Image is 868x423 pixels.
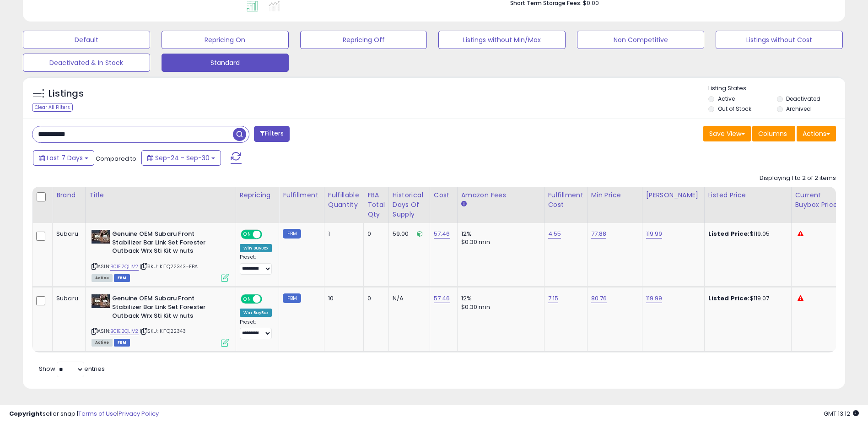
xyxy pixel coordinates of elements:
div: Clear All Filters [32,103,73,112]
button: Standard [162,54,289,72]
div: Title [89,190,232,200]
div: Historical Days Of Supply [393,190,426,219]
div: Preset: [240,254,272,275]
div: 59.00 [393,230,423,238]
b: Listed Price: [708,294,750,303]
div: $0.30 min [461,238,537,246]
button: Deactivated & In Stock [23,54,150,72]
button: Repricing Off [300,31,427,49]
div: Subaru [56,230,78,238]
div: N/A [393,294,423,303]
button: Default [23,31,150,49]
div: Fulfillment Cost [548,190,583,210]
span: OFF [261,295,275,303]
a: Privacy Policy [119,409,159,418]
div: FBA Total Qty [367,190,385,219]
div: Subaru [56,294,78,303]
span: Show: entries [39,364,105,373]
div: Current Buybox Price [795,190,842,210]
strong: Copyright [9,409,43,418]
span: | SKU: KITQ22343-FBA [140,263,198,270]
div: 0 [367,230,382,238]
button: Columns [752,126,795,141]
div: 0 [367,294,382,303]
button: Filters [254,126,290,142]
button: Repricing On [162,31,289,49]
span: Sep-24 - Sep-30 [155,153,210,163]
b: Listed Price: [708,229,750,238]
span: 2025-10-8 13:12 GMT [824,409,859,418]
button: Last 7 Days [33,150,94,166]
div: Min Price [591,190,638,200]
div: ASIN: [92,230,229,281]
label: Archived [786,105,811,113]
a: 77.88 [591,229,607,239]
div: Win BuyBox [240,244,272,252]
span: | SKU: KITQ22343 [140,327,186,335]
small: FBM [283,229,301,239]
span: All listings currently available for purchase on Amazon [92,339,113,347]
div: Fulfillment [283,190,320,200]
div: Repricing [240,190,275,200]
div: $119.07 [708,294,784,303]
button: Actions [797,126,836,141]
div: Displaying 1 to 2 of 2 items [760,174,836,183]
a: 7.15 [548,294,559,303]
div: $119.05 [708,230,784,238]
button: Listings without Min/Max [438,31,566,49]
a: 119.99 [646,294,663,303]
span: All listings currently available for purchase on Amazon [92,274,113,282]
span: FBM [114,274,130,282]
div: 12% [461,230,537,238]
a: B01E2QLIV2 [110,263,139,271]
a: 119.99 [646,229,663,239]
button: Non Competitive [577,31,704,49]
div: Cost [434,190,453,200]
a: 80.76 [591,294,607,303]
div: Fulfillable Quantity [328,190,360,210]
label: Deactivated [786,95,820,103]
span: FBM [114,339,130,347]
button: Sep-24 - Sep-30 [141,150,221,166]
div: seller snap | | [9,410,159,418]
h5: Listings [49,87,84,100]
span: OFF [261,231,275,239]
div: ASIN: [92,294,229,345]
span: ON [242,231,253,239]
b: Genuine OEM Subaru Front Stabilizer Bar Link Set Forester Outback Wrx Sti Kit w nuts [112,294,223,322]
button: Listings without Cost [716,31,843,49]
span: Compared to: [96,154,138,163]
div: Brand [56,190,81,200]
img: 51BD-48ecaL._SL40_.jpg [92,230,110,244]
a: 4.55 [548,229,561,239]
div: Win BuyBox [240,309,272,317]
a: B01E2QLIV2 [110,327,139,335]
span: ON [242,295,253,303]
div: 10 [328,294,356,303]
div: 1 [328,230,356,238]
div: [PERSON_NAME] [646,190,701,200]
img: 51BD-48ecaL._SL40_.jpg [92,294,110,308]
label: Active [718,95,735,103]
b: Genuine OEM Subaru Front Stabilizer Bar Link Set Forester Outback Wrx Sti Kit w nuts [112,230,223,258]
div: $0.30 min [461,303,537,311]
div: Amazon Fees [461,190,540,200]
div: 12% [461,294,537,303]
button: Save View [703,126,751,141]
p: Listing States: [708,84,845,93]
a: 57.46 [434,229,450,239]
div: Preset: [240,319,272,340]
small: Amazon Fees. [461,200,467,208]
small: FBM [283,293,301,303]
label: Out of Stock [718,105,751,113]
div: Listed Price [708,190,787,200]
span: Columns [758,129,787,138]
a: Terms of Use [78,409,117,418]
span: Last 7 Days [47,153,83,163]
a: 57.46 [434,294,450,303]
